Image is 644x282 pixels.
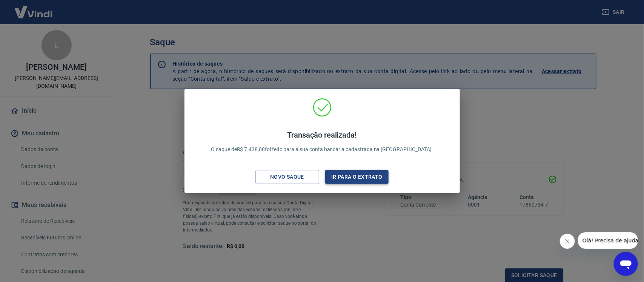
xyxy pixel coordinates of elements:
p: O saque de R$ 7.438,08 foi feito para a sua conta bancária cadastrada na [GEOGRAPHIC_DATA]. [211,130,433,153]
iframe: Fechar mensagem [560,234,575,249]
h4: Transação realizada! [211,130,433,139]
button: Novo saque [255,170,319,184]
div: Novo saque [261,172,313,182]
span: Olá! Precisa de ajuda? [5,5,63,11]
iframe: Mensagem da empresa [578,232,638,249]
iframe: Botão para abrir a janela de mensagens [614,252,638,276]
button: Ir para o extrato [325,170,389,184]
